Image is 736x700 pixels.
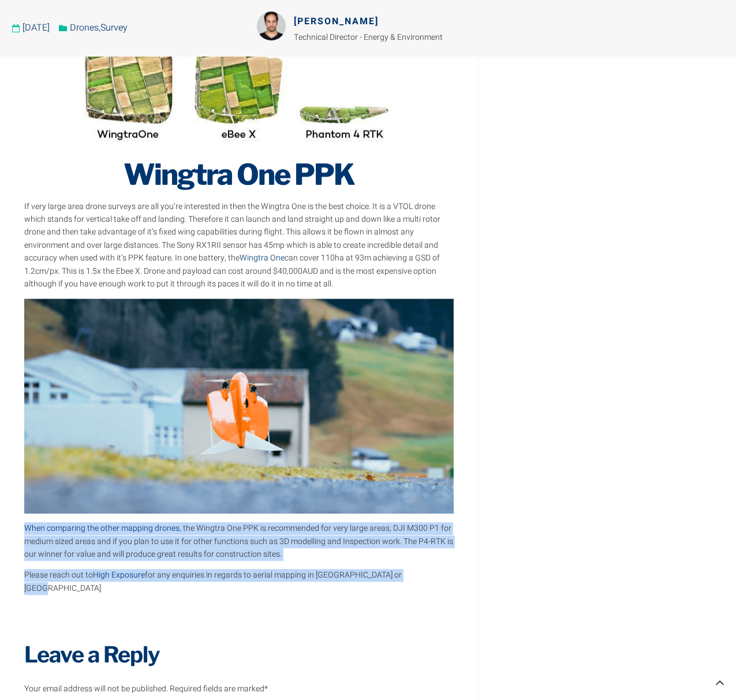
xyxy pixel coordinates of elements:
[170,683,268,695] span: Required fields are marked
[24,683,168,695] span: Your email address will not be published.
[24,522,454,561] p: , the Wingtra One PPK is recommended for very large areas, DJI M300 P1 for medium sized areas and...
[257,12,286,40] img: Picture of Michael Picco
[294,31,464,44] p: Technical Director - Energy & Environment
[12,21,50,36] a: [DATE]
[240,252,285,264] a: Wingtra One
[70,21,128,35] span: ,
[24,299,454,513] img: Wingtra ONe VTOL drone
[24,569,454,595] p: Please reach out to for any enquiries in regards to aerial mapping in [GEOGRAPHIC_DATA] or [GEOGR...
[24,157,454,192] h2: Wingtra One PPK
[70,21,99,35] a: Drones
[100,21,128,35] a: Survey
[24,200,454,291] p: If very large area drone surveys are all you’re interested in then the Wingtra One is the best ch...
[24,641,454,671] h3: Leave a Reply
[93,569,145,581] a: High Exposure
[294,14,464,28] h6: [PERSON_NAME]
[23,21,50,35] time: [DATE]
[24,522,180,534] a: When comparing the other mapping drones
